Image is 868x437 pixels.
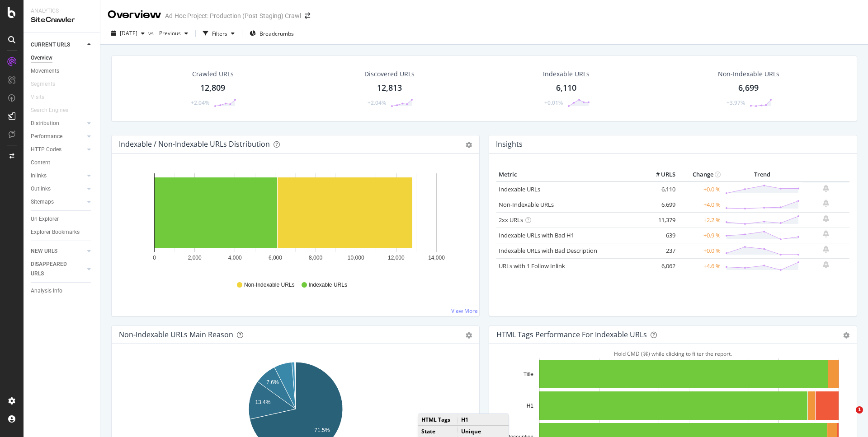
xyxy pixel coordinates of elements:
[309,255,322,261] text: 8,000
[31,184,85,194] a: Outlinks
[499,200,554,209] a: Non-Indexable URLs
[642,168,678,181] th: # URLS
[31,260,85,279] a: DISAPPEARED URLS
[458,414,509,426] td: H1
[31,214,94,224] a: Url Explorer
[723,168,802,181] th: Trend
[499,216,523,224] a: 2xx URLs
[31,158,50,167] div: Content
[499,231,574,239] a: Indexable URLs with Bad H1
[678,168,723,181] th: Change
[153,255,156,261] text: 0
[451,307,478,315] a: View More
[108,7,161,23] div: Overview
[726,99,745,107] div: +3.97%
[678,212,723,228] td: +2.2 %
[678,197,723,212] td: +4.0 %
[31,93,44,102] div: Visits
[738,82,759,94] div: 6,699
[856,406,863,414] span: 1
[31,171,47,181] div: Inlinks
[642,181,678,197] td: 6,110
[718,70,779,79] div: Non-Indexable URLs
[31,197,85,207] a: Sitemaps
[31,93,53,102] a: Visits
[31,79,64,89] a: Segments
[31,132,62,141] div: Performance
[428,255,445,261] text: 14,000
[823,261,829,268] div: bell-plus
[31,15,93,25] div: SiteCrawler
[31,106,68,115] div: Search Engines
[678,243,723,258] td: +0.0 %
[499,262,565,270] a: URLs with 1 Follow Inlink
[496,138,523,150] h4: Insights
[496,168,642,181] th: Metric
[200,82,225,94] div: 12,809
[188,255,202,261] text: 2,000
[418,414,458,426] td: HTML Tags
[31,106,77,115] a: Search Engines
[642,258,678,274] td: 6,062
[642,212,678,228] td: 11,379
[823,246,829,253] div: bell-plus
[31,40,70,50] div: CURRENT URLS
[31,132,85,141] a: Performance
[499,185,540,193] a: Indexable URLs
[156,26,192,41] button: Previous
[31,158,94,167] a: Content
[119,168,472,273] svg: A chart.
[31,66,59,76] div: Movements
[31,40,85,50] a: CURRENT URLS
[31,145,85,154] a: HTTP Codes
[31,228,80,237] div: Explorer Bookmarks
[823,185,829,192] div: bell-plus
[192,70,234,79] div: Crawled URLs
[212,30,227,37] div: Filters
[823,200,829,207] div: bell-plus
[544,99,563,107] div: +0.01%
[31,171,85,181] a: Inlinks
[314,427,330,433] text: 71.5%
[148,29,156,37] span: vs
[199,26,238,41] button: Filters
[642,243,678,258] td: 237
[556,82,576,94] div: 6,110
[31,286,94,296] a: Analysis Info
[31,214,59,224] div: Url Explorer
[31,246,57,256] div: NEW URLS
[364,70,415,79] div: Discovered URLs
[31,184,51,194] div: Outlinks
[31,53,94,63] a: Overview
[31,79,55,89] div: Segments
[499,246,597,255] a: Indexable URLs with Bad Description
[244,281,294,289] span: Non-Indexable URLs
[246,26,297,41] button: Breadcrumbs
[31,119,85,128] a: Distribution
[837,406,859,428] iframe: Intercom live chat
[31,246,85,256] a: NEW URLS
[678,181,723,197] td: +0.0 %
[31,286,62,296] div: Analysis Info
[156,29,181,37] span: Previous
[266,379,279,386] text: 7.6%
[678,228,723,243] td: +0.9 %
[642,197,678,212] td: 6,699
[31,53,52,63] div: Overview
[678,258,723,274] td: +4.6 %
[377,82,402,94] div: 12,813
[466,332,472,339] div: gear
[119,330,233,339] div: Non-Indexable URLs Main Reason
[466,142,472,148] div: gear
[524,371,534,377] text: Title
[527,403,534,409] text: H1
[120,29,137,37] span: 2025 Aug. 28th
[119,139,270,149] div: Indexable / Non-Indexable URLs Distribution
[309,281,347,289] span: Indexable URLs
[823,215,829,222] div: bell-plus
[31,197,54,207] div: Sitemaps
[305,13,310,19] div: arrow-right-arrow-left
[228,255,242,261] text: 4,000
[31,228,94,237] a: Explorer Bookmarks
[31,7,93,15] div: Analytics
